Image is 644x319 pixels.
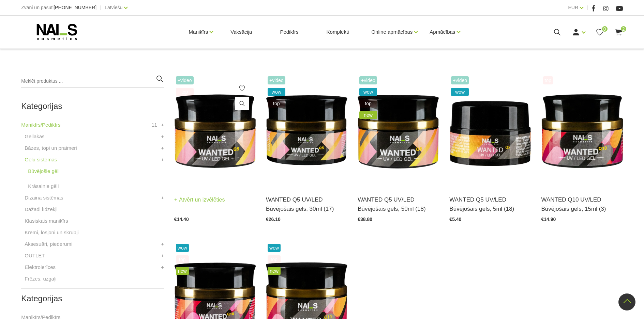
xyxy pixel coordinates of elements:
a: WANTED Q10 UV/LED Būvējošais gels, 15ml (3) [541,195,623,213]
span: +Video [268,76,285,84]
span: €38.80 [358,217,372,222]
span: new [176,267,189,275]
span: wow [451,88,469,96]
span: top [543,76,553,84]
a: Frēzes, uzgaļi [25,275,56,283]
img: Gels WANTED NAILS cosmetics tehniķu komanda ir radījusi gelu, kas ilgi jau ir katra meistara mekl... [174,75,256,187]
span: wow [268,244,281,252]
a: 2 [614,28,623,36]
span: new [359,111,377,119]
a: Online apmācības [371,18,413,46]
span: €5.40 [449,217,461,222]
a: Pedikīrs [274,16,304,48]
a: Manikīrs/Pedikīrs [21,121,60,129]
span: wow [359,88,377,96]
span: top [268,255,281,264]
a: + [161,240,164,248]
span: top [268,99,285,108]
img: Gels WANTED NAILS cosmetics tehniķu komanda ir radījusi gelu, kas ilgi jau ir katra meistara mekl... [266,75,347,187]
a: Krēmi, losjoni un skrubji [25,228,78,237]
a: + [161,144,164,152]
a: Gēllakas [25,132,44,141]
a: [PHONE_NUMBER] [54,5,96,10]
span: wow [176,244,189,252]
span: +Video [451,76,469,84]
a: Vaksācija [225,16,257,48]
span: wow [268,88,285,96]
span: new [268,267,281,275]
a: Gēlu sistēmas [25,156,57,164]
a: + [161,156,164,164]
a: Apmācības [430,18,455,46]
div: Zvani un pasūti [21,3,96,12]
span: top [176,88,194,96]
span: €14.90 [541,217,556,222]
span: +Video [176,76,194,84]
a: Dažādi līdzekļi [25,205,58,213]
a: Būvējošie gēli [28,167,60,175]
a: OUTLET [25,252,45,260]
a: Latviešu [105,3,122,12]
a: WANTED Q5 UV/LED Būvējošais gels, 30ml (17) [266,195,347,213]
span: | [100,3,101,12]
span: €26.10 [266,217,281,222]
span: 2 [621,26,626,32]
a: Atvērt un izvēlēties [174,195,225,205]
img: Gels WANTED NAILS cosmetics tehniķu komanda ir radījusi gelu, kas ilgi jau ir katra meistara mekl... [541,75,623,187]
span: top [176,255,189,264]
span: 11 [151,121,157,129]
a: + [161,132,164,141]
a: Elektroierīces [25,263,56,271]
a: Aksesuāri, piederumi [25,240,72,248]
a: Dizaina sistēmas [25,194,63,202]
a: Krāsainie gēli [28,182,59,190]
a: Komplekti [321,16,355,48]
span: | [587,3,588,12]
span: 0 [602,26,608,32]
img: Gels WANTED NAILS cosmetics tehniķu komanda ir radījusi gelu, kas ilgi jau ir katra meistara mekl... [358,75,439,187]
a: Bāzes, topi un praimeri [25,144,77,152]
h2: Kategorijas [21,102,164,111]
span: €14.40 [174,217,189,222]
span: +Video [359,76,377,84]
a: 0 [596,28,604,36]
a: EUR [568,3,579,12]
a: Klasiskais manikīrs [25,217,68,225]
input: Meklēt produktus ... [21,75,164,88]
a: + [161,263,164,271]
a: Manikīrs [189,18,208,46]
h2: Kategorijas [21,294,164,303]
span: [PHONE_NUMBER] [54,5,96,10]
span: top [359,99,377,108]
a: WANTED Q5 UV/LED Būvējošais gels, 50ml (18) [358,195,439,213]
a: WANTED Q5 UV/LED Būvējošais gels, 5ml (18) [449,195,531,213]
img: Gels WANTED NAILS cosmetics tehniķu komanda ir radījusi gelu, kas ilgi jau ir katra meistara mekl... [449,75,531,187]
a: + [161,121,164,129]
a: + [161,252,164,260]
a: + [161,194,164,202]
